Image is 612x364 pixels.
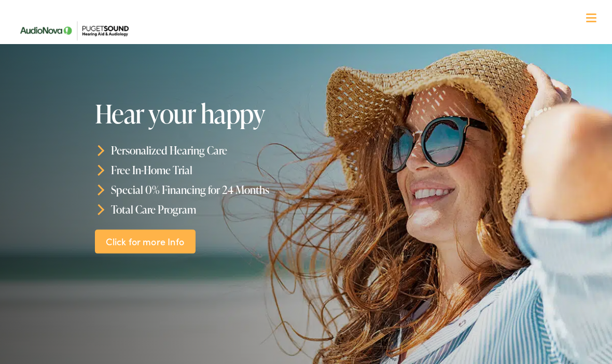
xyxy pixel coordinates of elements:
a: What We Offer [20,41,600,74]
li: Personalized Hearing Care [95,141,401,160]
li: Special 0% Financing for 24 Months [95,180,401,200]
a: Click for more Info [95,229,196,254]
li: Free In-Home Trial [95,160,401,180]
h1: Hear your happy [95,99,401,128]
li: Total Care Program [95,199,401,219]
